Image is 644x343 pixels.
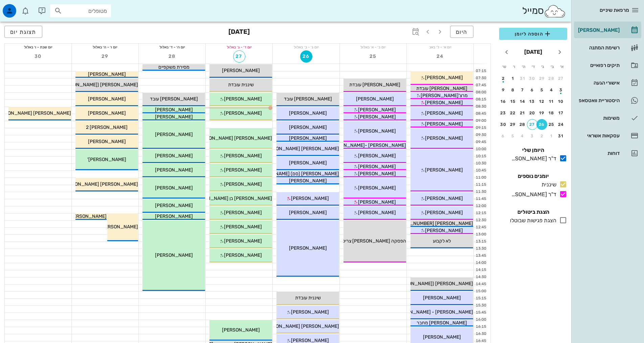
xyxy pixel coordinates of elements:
span: [PERSON_NAME] [155,153,193,159]
div: יום שבת - ו׳ באלול [5,44,71,50]
a: תיקים רפואיים [574,57,641,73]
a: דוחות [574,145,641,161]
div: 30 [498,122,509,127]
div: 31 [517,76,528,81]
button: 8 [508,85,518,95]
span: [PERSON_NAME] [222,68,260,73]
span: [PERSON_NAME] 2 [86,124,128,130]
button: 25 [367,50,379,63]
div: 15:15 [474,296,488,301]
span: [PERSON_NAME] [358,153,396,159]
div: סמייל [522,4,566,18]
button: 6 [527,85,538,95]
button: 19 [536,108,547,118]
div: 11:45 [474,196,488,202]
th: ד׳ [529,61,537,72]
div: 15:45 [474,310,488,316]
span: [PERSON_NAME] [88,71,126,77]
div: 1 [508,76,518,81]
th: ו׳ [509,61,518,72]
h3: [DATE] [228,26,250,39]
button: 6 [498,131,509,141]
div: 14:45 [474,281,488,287]
div: 14 [517,99,528,104]
button: הוספה ליומן [499,28,567,40]
span: [PERSON_NAME] [358,171,396,177]
div: 28 [546,76,557,81]
th: ג׳ [538,61,547,72]
div: 3 [527,134,538,138]
span: [PERSON_NAME] [289,245,327,251]
span: [PERSON_NAME] [PERSON_NAME] [195,135,272,141]
button: 4 [546,85,557,95]
span: [PERSON_NAME] [155,107,193,113]
div: ד"ר [PERSON_NAME] [509,190,556,199]
div: 14:30 [474,274,488,280]
span: לא לקבוע [433,238,451,244]
a: עסקאות אשראי [574,128,641,144]
div: 12:15 [474,210,488,216]
button: 12 [536,96,547,107]
span: [PERSON_NAME] [423,334,461,340]
div: [PERSON_NAME] [577,27,620,33]
div: יום ה׳ - ד׳ באלול [139,44,205,50]
span: 26 [300,53,312,59]
span: [PERSON_NAME] [155,167,193,173]
div: 8 [508,88,518,92]
div: יום ו׳ - ה׳ באלול [72,44,138,50]
span: הפסקה [PERSON_NAME] צריכה לצאת ב 12:30 [311,238,406,244]
span: [PERSON_NAME] [PERSON_NAME] [61,181,138,187]
a: משימות [574,110,641,126]
div: 23 [498,111,509,115]
button: 30 [498,119,509,130]
th: ב׳ [548,61,557,72]
span: [PERSON_NAME] [155,252,193,258]
button: 29 [508,119,518,130]
img: SmileCloud logo [544,4,566,18]
div: עסקאות אשראי [577,133,620,138]
button: חודש שעבר [554,46,566,58]
div: 18 [546,111,557,115]
div: 09:45 [474,139,488,145]
div: 13:45 [474,253,488,259]
a: [PERSON_NAME] [574,22,641,38]
span: [PERSON_NAME] [224,181,262,187]
span: [PERSON_NAME] - [PERSON_NAME] [393,309,473,315]
div: 6 [527,88,538,92]
div: 21 [517,111,528,115]
span: תצוגת יום [10,29,37,35]
span: 28 [166,53,178,59]
div: 5 [508,134,518,138]
div: 5 [536,88,547,92]
div: תיקים רפואיים [577,63,620,68]
div: 15:30 [474,303,488,308]
div: 09:15 [474,125,488,131]
span: שיננית עובדת [228,82,254,88]
button: 1 [546,131,557,141]
button: 25 [546,119,557,130]
span: [PERSON_NAME] [425,228,463,233]
a: תגהיסטוריית וואטסאפ [574,92,641,109]
button: [DATE] [521,45,545,59]
button: 26 [536,119,547,130]
div: רשימת המתנה [577,45,620,50]
span: [PERSON_NAME] [425,196,463,201]
th: ש׳ [500,61,509,72]
div: 13 [527,99,538,104]
button: 27 [233,50,245,63]
button: 28 [166,50,178,63]
span: [PERSON_NAME] [224,167,262,173]
span: [PERSON_NAME] [425,210,463,215]
button: 5 [508,131,518,141]
div: 11 [546,99,557,104]
div: 17 [556,111,567,115]
button: 14 [517,96,528,107]
span: [PERSON_NAME] [224,210,262,215]
span: [PERSON_NAME] [222,327,260,333]
div: 29 [536,76,547,81]
div: דוחות [577,151,620,156]
div: 10:30 [474,161,488,166]
div: 16:00 [474,317,488,323]
span: [PERSON_NAME] [224,224,262,230]
div: 16:30 [474,331,488,337]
